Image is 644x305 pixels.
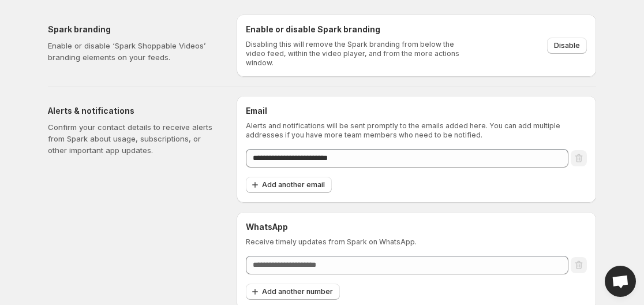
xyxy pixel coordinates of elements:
[246,24,467,35] h6: Enable or disable Spark branding
[246,121,587,140] p: Alerts and notifications will be sent promptly to the emails added here. You can add multiple add...
[554,41,580,50] span: Disable
[48,40,218,63] p: Enable or disable ‘Spark Shoppable Videos’ branding elements on your feeds.
[48,105,218,117] h5: Alerts & notifications
[246,284,340,300] button: Add another number
[605,266,636,297] a: Open chat
[547,38,587,54] button: Disable
[246,40,467,68] p: Disabling this will remove the Spark branding from below the video feed, within the video player,...
[246,237,587,247] p: Receive timely updates from Spark on WhatsApp.
[262,180,325,189] span: Add another email
[262,287,333,296] span: Add another number
[246,177,332,193] button: Add another email
[48,121,218,156] p: Confirm your contact details to receive alerts from Spark about usage, subscriptions, or other im...
[48,24,218,35] h5: Spark branding
[246,221,587,233] h6: WhatsApp
[246,105,587,117] h6: Email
